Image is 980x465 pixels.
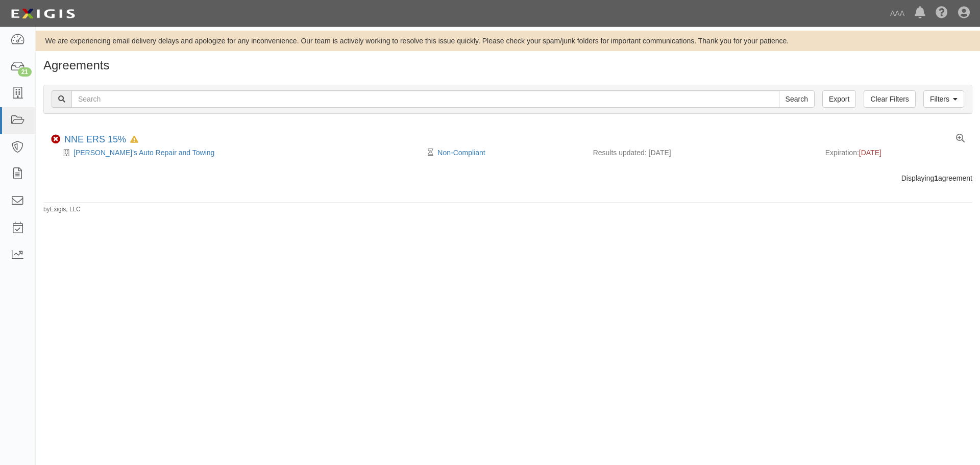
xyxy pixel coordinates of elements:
a: NNE ERS 15% [64,134,126,144]
i: Help Center - Complianz [936,7,948,19]
span: [DATE] [859,149,881,157]
input: Search [779,90,815,108]
a: Export [822,90,856,108]
a: Non-Compliant [437,149,485,157]
i: In Default since 06/20/2025 [130,136,138,143]
img: logo-5460c22ac91f19d4615b14bd174203de0afe785f0fc80cf4dbbc73dc1793850b.png [8,5,78,23]
input: Search [71,90,779,108]
div: Mike's Auto Repair and Towing [51,148,430,158]
a: View results summary [956,134,965,143]
a: Clear Filters [864,90,915,108]
div: 21 [18,67,32,77]
div: NNE ERS 15% [64,134,138,145]
div: Expiration: [825,148,965,158]
a: [PERSON_NAME]'s Auto Repair and Towing [73,149,214,157]
small: by [43,205,81,214]
h1: Agreements [43,59,972,72]
b: 1 [934,174,938,182]
a: AAA [885,3,910,23]
a: Filters [923,90,964,108]
div: We are experiencing email delivery delays and apologize for any inconvenience. Our team is active... [36,36,980,46]
div: Displaying agreement [36,173,980,183]
div: Results updated: [DATE] [593,148,810,158]
a: Exigis, LLC [50,206,81,213]
i: Pending Review [428,149,433,156]
i: Non-Compliant [51,135,60,144]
